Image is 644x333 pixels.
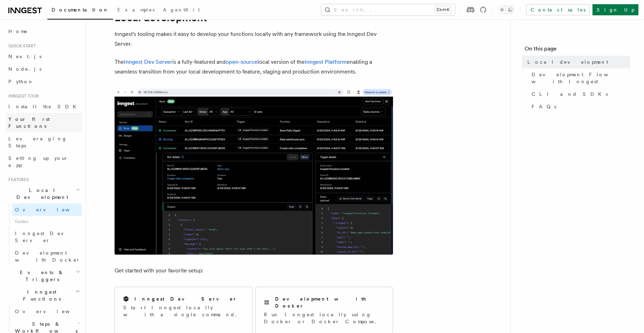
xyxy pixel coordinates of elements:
span: AgentKit [163,7,200,13]
span: CLI and SDKs [532,91,608,98]
span: Overview [15,309,87,314]
span: Development Flow with Inngest [532,71,630,85]
a: CLI and SDKs [529,88,630,100]
span: Inngest Functions [6,288,75,302]
img: The Inngest Dev Server on the Functions page [115,88,393,255]
a: AgentKit [159,2,204,19]
span: Install the SDK [8,104,80,109]
span: Examples [117,7,155,13]
span: Guides [12,216,82,227]
span: Python [8,79,34,84]
a: Inngest Dev Server [12,227,82,247]
span: Leveraging Steps [8,136,67,148]
a: Documentation [47,2,113,20]
a: Setting up your app [6,152,82,171]
a: Your first Functions [6,113,82,132]
span: Quick start [6,43,36,49]
span: Local development [527,59,608,65]
p: Start Inngest locally with a single command. [123,304,244,318]
span: Home [8,28,28,35]
p: Inngest's tooling makes it easy to develop your functions locally with any framework using the In... [115,29,393,49]
a: open-source [226,59,258,65]
span: Events & Triggers [6,269,76,283]
span: Local Development [6,187,76,201]
button: Search...Ctrl+K [321,4,455,15]
h4: On this page [525,45,630,56]
a: Home [6,25,82,38]
a: Sign Up [592,4,638,15]
button: Toggle dark mode [498,6,515,14]
h2: Inngest Dev Server [134,295,237,302]
span: Setting up your app [8,155,68,168]
button: Local Development [6,184,82,203]
a: Examples [113,2,159,19]
a: Development with Docker [12,247,82,266]
a: Development Flow with Inngest [529,68,630,88]
span: Next.js [8,54,41,59]
p: Get started with your favorite setup: [115,266,393,276]
p: The is a fully-featured and local version of the enabling a seamless transition from your local d... [115,57,393,77]
p: Run Inngest locally using Docker or Docker Compose. [264,311,384,325]
span: Your first Functions [8,116,50,129]
a: Inngest Platform [305,59,347,65]
a: Leveraging Steps [6,132,82,152]
a: Inngest Dev Server [124,59,172,65]
span: Inngest Dev Server [15,231,74,243]
span: Development with Docker [15,250,80,263]
span: Inngest tour [6,93,39,99]
a: Install the SDK [6,100,82,113]
button: Inngest Functions [6,286,82,305]
span: Overview [15,207,87,212]
a: FAQs [529,100,630,113]
a: Node.js [6,63,82,75]
span: FAQs [532,103,556,110]
a: Contact sales [526,4,590,15]
kbd: Ctrl+K [435,6,451,13]
a: Overview [12,305,82,318]
button: Events & Triggers [6,266,82,286]
a: Next.js [6,50,82,63]
span: Documentation [52,7,109,13]
span: Node.js [8,66,41,72]
a: Python [6,75,82,88]
h2: Development with Docker [275,295,384,309]
span: Features [6,177,29,183]
a: Local development [525,56,630,68]
a: Overview [12,203,82,216]
div: Local Development [6,203,82,266]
